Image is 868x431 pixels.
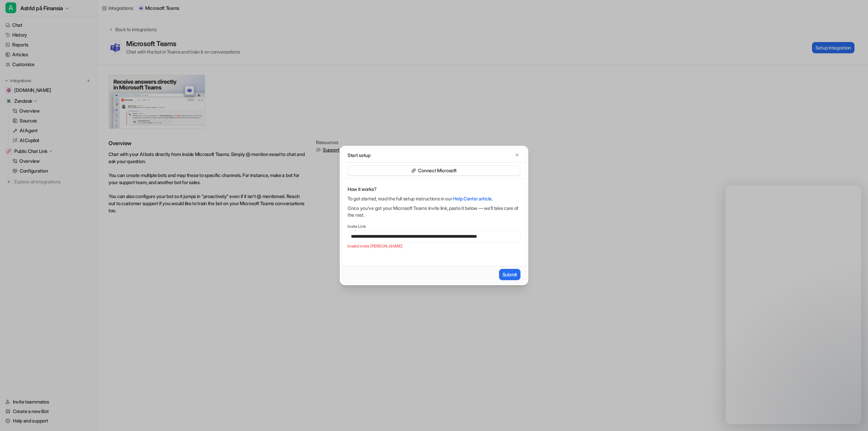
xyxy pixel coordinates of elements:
[499,269,520,280] button: Submit
[348,243,520,249] p: Invalid invite [PERSON_NAME]
[726,185,861,424] iframe: Intercom live chat
[348,152,371,159] p: Start setup
[418,167,456,174] p: Connect Microsoft
[348,195,520,202] div: To get started, read the full setup instructions in our .
[348,205,520,218] div: Once you’ve got your Microsoft Teams invite link, paste it below — we’ll take care of the rest.
[348,224,520,229] label: Invite Link
[453,196,492,201] a: Help Center article
[348,186,520,193] p: How it works?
